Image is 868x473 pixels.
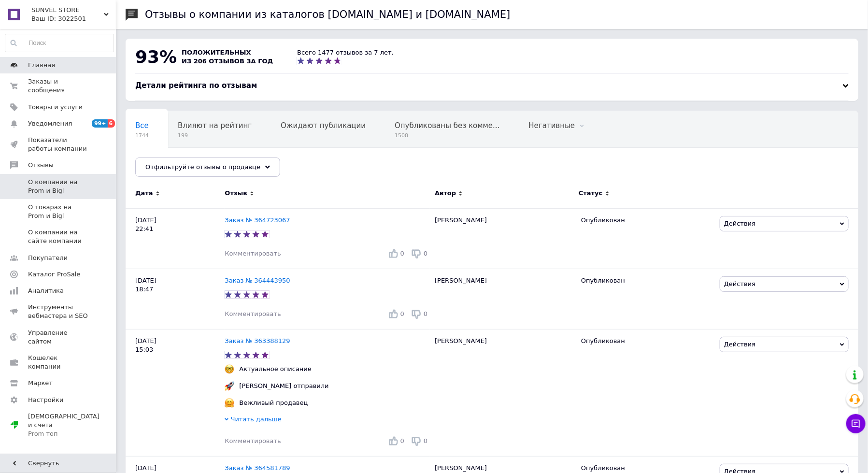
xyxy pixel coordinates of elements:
[724,220,755,227] span: Действия
[108,119,115,128] span: 6
[126,148,254,185] div: Влияют на рейтинг, Негативные
[28,161,54,170] span: Отзывы
[178,132,252,139] span: 199
[126,269,225,329] div: [DATE] 18:47
[225,249,281,258] div: Комментировать
[28,178,89,195] span: О компании на Prom и Bigl
[28,103,83,112] span: Товары и услуги
[145,9,511,20] h1: Отзывы о компании из каталогов [DOMAIN_NAME] и [DOMAIN_NAME]
[28,203,89,220] span: О товарах на Prom и Bigl
[28,329,89,346] span: Управление сайтом
[424,437,427,444] span: 0
[135,81,257,90] span: Детали рейтинга по отзывам
[225,310,281,317] span: Комментировать
[28,354,89,371] span: Кошелек компании
[225,250,281,257] span: Комментировать
[28,254,68,262] span: Покупатели
[724,341,755,348] span: Действия
[424,310,427,317] span: 0
[435,189,456,198] span: Автор
[581,464,712,473] div: Опубликован
[430,208,576,269] div: [PERSON_NAME]
[135,121,149,130] span: Все
[225,437,281,445] div: Комментировать
[724,280,755,287] span: Действия
[31,6,104,14] span: SUNVEL STORE
[225,337,290,344] a: Заказ № 363388129
[135,47,177,67] span: 93%
[28,379,53,387] span: Маркет
[430,329,576,456] div: [PERSON_NAME]
[28,61,55,70] span: Главная
[581,276,712,285] div: Опубликован
[225,398,234,408] img: :hugging_face:
[28,228,89,245] span: О компании на сайте компании
[400,310,404,317] span: 0
[225,381,234,391] img: :rocket:
[182,49,251,56] span: положительных
[581,337,712,345] div: Опубликован
[28,412,100,439] span: [DEMOGRAPHIC_DATA] и счета
[225,216,290,224] a: Заказ № 364723067
[231,416,282,423] span: Читать дальше
[182,57,273,65] span: из 206 отзывов за год
[225,364,234,374] img: :nerd_face:
[225,189,247,198] span: Отзыв
[145,163,260,171] span: Отфильтруйте отзывы о продавце
[237,399,310,407] div: Вежливый продавец
[225,464,290,472] a: Заказ № 364581789
[126,329,225,456] div: [DATE] 15:03
[846,414,866,433] button: Чат с покупателем
[28,270,80,279] span: Каталог ProSale
[135,158,234,167] span: Влияют на рейтинг, Нег...
[395,121,499,130] span: Опубликованы без комме...
[297,48,394,57] div: Всего 1477 отзывов за 7 лет.
[28,77,89,95] span: Заказы и сообщения
[135,81,849,91] div: Детали рейтинга по отзывам
[135,132,149,139] span: 1744
[28,119,72,128] span: Уведомления
[225,277,290,284] a: Заказ № 364443950
[400,437,404,444] span: 0
[529,121,575,130] span: Негативные
[237,382,331,390] div: [PERSON_NAME] отправили
[28,136,89,153] span: Показатели работы компании
[28,396,63,404] span: Настройки
[581,216,712,225] div: Опубликован
[225,310,281,318] div: Комментировать
[281,121,366,130] span: Ожидают публикации
[430,269,576,329] div: [PERSON_NAME]
[28,303,89,320] span: Инструменты вебмастера и SEO
[31,14,116,23] div: Ваш ID: 3022501
[28,430,100,438] div: Prom топ
[178,121,252,130] span: Влияют на рейтинг
[579,189,603,198] span: Статус
[28,287,64,295] span: Аналитика
[424,250,427,257] span: 0
[385,111,519,148] div: Опубликованы без комментария
[135,189,153,198] span: Дата
[395,132,499,139] span: 1508
[237,365,314,373] div: Актуальное описание
[92,119,108,128] span: 99+
[225,437,281,444] span: Комментировать
[400,250,404,257] span: 0
[5,34,114,52] input: Поиск
[126,208,225,269] div: [DATE] 22:41
[225,415,430,426] div: Читать дальше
